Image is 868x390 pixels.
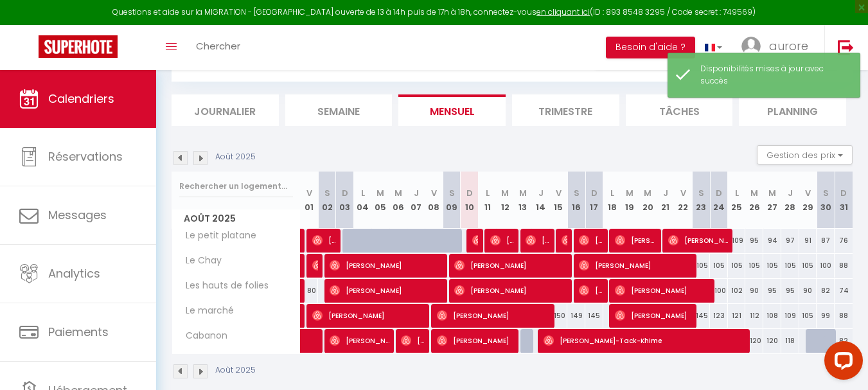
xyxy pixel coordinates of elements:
[585,304,603,328] div: 145
[179,175,293,198] input: Rechercher un logement...
[680,187,686,199] abbr: V
[835,172,853,229] th: 31
[735,187,739,199] abbr: L
[466,187,473,199] abbr: D
[745,229,763,253] div: 95
[710,254,728,278] div: 105
[514,172,532,229] th: 13
[437,328,515,353] span: [PERSON_NAME]
[663,187,668,199] abbr: J
[330,253,443,278] span: [PERSON_NAME]
[835,279,853,303] div: 74
[615,278,711,303] span: [PERSON_NAME]
[562,228,567,253] span: [PERSON_NAME]
[732,25,824,70] a: ... aurore
[472,228,478,253] span: Sorellia Lagneau
[814,336,868,390] iframe: LiveChat chat widget
[567,172,585,229] th: 16
[606,37,695,58] button: Besoin d'aide ?
[657,172,675,229] th: 21
[39,35,118,58] img: Super Booking
[591,187,598,199] abbr: D
[354,172,372,229] th: 04
[728,172,746,229] th: 25
[174,229,260,243] span: Le petit platane
[799,229,817,253] div: 91
[781,172,799,229] th: 28
[728,229,746,253] div: 109
[574,187,580,199] abbr: S
[626,94,733,126] li: Tâches
[835,254,853,278] div: 88
[603,172,621,229] th: 18
[835,329,853,353] div: 82
[550,172,568,229] th: 15
[371,172,389,229] th: 05
[763,329,781,353] div: 120
[615,228,657,253] span: [PERSON_NAME]
[398,94,506,126] li: Mensuel
[336,172,354,229] th: 03
[769,38,808,54] span: aurore
[840,187,847,199] abbr: D
[745,254,763,278] div: 105
[312,303,426,328] span: [PERSON_NAME]
[710,304,728,328] div: 123
[324,187,330,199] abbr: S
[817,279,835,303] div: 82
[414,187,419,199] abbr: J
[512,94,619,126] li: Trimestre
[567,304,585,328] div: 149
[48,207,107,223] span: Messages
[407,172,425,229] th: 07
[312,253,318,278] span: [PERSON_NAME]
[443,172,461,229] th: 09
[757,145,853,164] button: Gestion des prix
[174,254,225,268] span: Le Chay
[536,6,590,17] a: en cliquant ici
[835,229,853,253] div: 76
[781,329,799,353] div: 118
[799,254,817,278] div: 105
[728,304,746,328] div: 121
[768,187,776,199] abbr: M
[318,172,336,229] th: 02
[556,187,562,199] abbr: V
[788,187,793,199] abbr: J
[692,254,710,278] div: 105
[817,254,835,278] div: 100
[579,278,603,303] span: [PERSON_NAME]
[698,187,704,199] abbr: S
[174,304,237,318] span: Le marché
[763,172,781,229] th: 27
[461,172,479,229] th: 10
[763,254,781,278] div: 105
[763,304,781,328] div: 108
[174,329,231,343] span: Cabanon
[186,25,250,70] a: Chercher
[550,304,568,328] div: 150
[615,303,693,328] span: [PERSON_NAME]
[644,187,651,199] abbr: M
[301,279,319,303] div: 80
[437,303,551,328] span: [PERSON_NAME]
[394,187,402,199] abbr: M
[692,304,710,328] div: 145
[215,151,256,163] p: Août 2025
[579,228,603,253] span: [PERSON_NAME]
[710,279,728,303] div: 100
[306,187,312,199] abbr: V
[301,172,319,229] th: 01
[519,187,527,199] abbr: M
[745,172,763,229] th: 26
[425,172,443,229] th: 08
[48,265,100,281] span: Analytics
[479,172,497,229] th: 11
[621,172,639,229] th: 19
[532,172,550,229] th: 14
[745,304,763,328] div: 112
[486,187,490,199] abbr: L
[838,39,854,55] img: logout
[454,253,568,278] span: [PERSON_NAME]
